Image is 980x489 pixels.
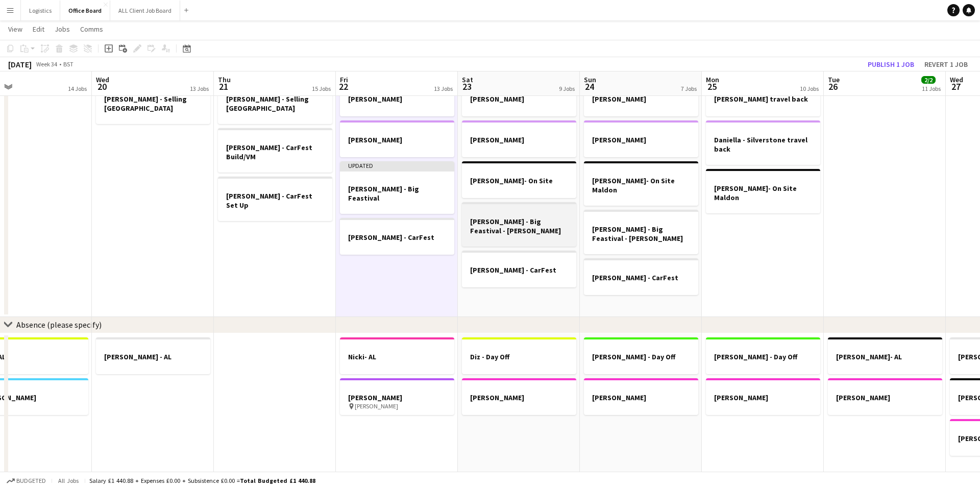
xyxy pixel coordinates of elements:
[94,81,109,92] span: 20
[584,210,698,254] app-job-card: [PERSON_NAME] - Big Feastival - [PERSON_NAME]
[584,352,698,361] h3: [PERSON_NAME] - Day Off
[584,161,698,206] app-job-card: [PERSON_NAME]- On Site Maldon
[800,85,819,92] div: 10 Jobs
[16,320,102,330] div: Absence (please specify)
[584,94,698,104] h3: [PERSON_NAME]
[51,22,74,36] a: Jobs
[706,80,820,116] app-job-card: [PERSON_NAME] travel back
[462,251,576,287] app-job-card: [PERSON_NAME] - CarFest
[68,85,87,92] div: 14 Jobs
[706,120,820,165] app-job-card: Daniella - Silverstone travel back
[462,352,576,361] h3: Diz - Day Off
[706,169,820,213] app-job-card: [PERSON_NAME]- On Site Maldon
[462,176,576,185] h3: [PERSON_NAME]- On Site
[96,94,210,113] h3: [PERSON_NAME] - Selling [GEOGRAPHIC_DATA]
[462,94,576,104] h3: [PERSON_NAME]
[920,58,972,71] button: Revert 1 job
[706,352,820,361] h3: [PERSON_NAME] - Day Off
[340,80,454,116] app-job-card: [PERSON_NAME]
[4,22,27,36] a: View
[706,135,820,154] h3: Daniella - Silverstone travel back
[21,1,60,20] button: Logistics
[584,80,698,116] app-job-card: [PERSON_NAME]
[340,233,454,242] h3: [PERSON_NAME] - CarFest
[706,75,719,84] span: Mon
[584,337,698,374] app-job-card: [PERSON_NAME] - Day Off
[63,60,73,68] div: BST
[950,75,963,84] span: Wed
[55,25,70,34] span: Jobs
[340,337,454,374] app-job-card: Nicki- AL
[462,135,576,144] h3: [PERSON_NAME]
[460,81,473,92] span: 23
[584,135,698,144] h3: [PERSON_NAME]
[462,75,473,84] span: Sat
[922,85,941,92] div: 11 Jobs
[828,378,942,415] app-job-card: [PERSON_NAME]
[706,378,820,415] app-job-card: [PERSON_NAME]
[864,58,918,71] button: Publish 1 job
[80,25,103,34] span: Comms
[76,22,107,36] a: Comms
[338,81,348,92] span: 22
[584,120,698,157] app-job-card: [PERSON_NAME]
[462,80,576,116] div: [PERSON_NAME]
[96,80,210,124] app-job-card: [PERSON_NAME] - Selling [GEOGRAPHIC_DATA]
[828,352,942,361] h3: [PERSON_NAME]- AL
[706,337,820,374] div: [PERSON_NAME] - Day Off
[110,1,180,20] button: ALL Client Job Board
[340,393,454,402] h3: [PERSON_NAME]
[96,352,210,361] h3: [PERSON_NAME] - AL
[828,337,942,374] app-job-card: [PERSON_NAME]- AL
[340,378,454,415] app-job-card: [PERSON_NAME] [PERSON_NAME]
[16,477,46,484] span: Budgeted
[218,75,231,84] span: Thu
[706,393,820,402] h3: [PERSON_NAME]
[434,85,453,92] div: 13 Jobs
[240,477,315,484] span: Total Budgeted £1 440.88
[190,85,209,92] div: 13 Jobs
[462,337,576,374] app-job-card: Diz - Day Off
[584,378,698,415] app-job-card: [PERSON_NAME]
[584,75,596,84] span: Sun
[340,161,454,169] div: Updated
[584,225,698,243] h3: [PERSON_NAME] - Big Feastival - [PERSON_NAME]
[706,184,820,202] h3: [PERSON_NAME]- On Site Maldon
[462,120,576,157] app-job-card: [PERSON_NAME]
[826,81,840,92] span: 26
[921,76,936,84] span: 2/2
[340,218,454,255] app-job-card: [PERSON_NAME] - CarFest
[584,258,698,295] div: [PERSON_NAME] - CarFest
[218,94,332,113] h3: [PERSON_NAME] - Selling [GEOGRAPHIC_DATA]
[462,393,576,402] h3: [PERSON_NAME]
[60,1,110,20] button: Office Board
[462,378,576,415] app-job-card: [PERSON_NAME]
[340,161,454,214] app-job-card: Updated[PERSON_NAME] - Big Feastival
[8,59,32,69] div: [DATE]
[218,177,332,221] app-job-card: [PERSON_NAME] - CarFest Set Up
[218,128,332,173] app-job-card: [PERSON_NAME] - CarFest Build/VM
[828,75,840,84] span: Tue
[33,25,44,34] span: Edit
[462,161,576,198] app-job-card: [PERSON_NAME]- On Site
[218,191,332,210] h3: [PERSON_NAME] - CarFest Set Up
[340,184,454,203] h3: [PERSON_NAME] - Big Feastival
[96,337,210,374] app-job-card: [PERSON_NAME] - AL
[312,85,331,92] div: 15 Jobs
